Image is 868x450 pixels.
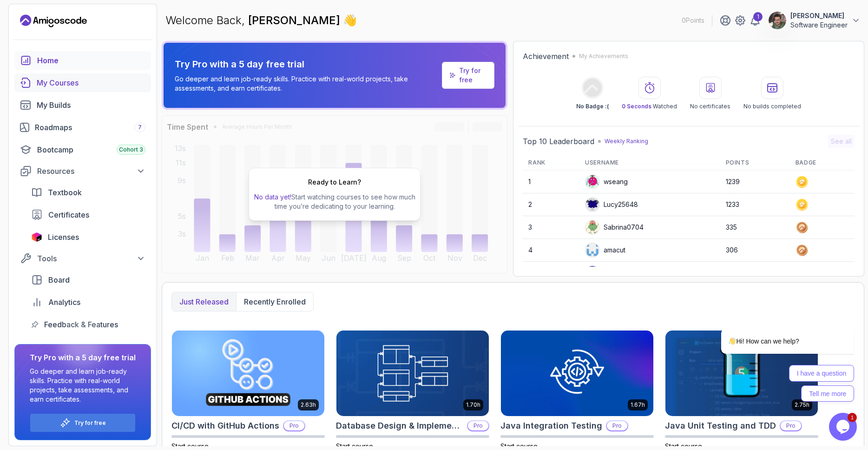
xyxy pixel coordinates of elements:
span: Start course [336,442,373,450]
span: Start course [665,442,702,450]
p: Pro [781,421,801,430]
span: Certificates [48,209,89,220]
p: Pro [607,421,627,430]
button: Try for free [30,413,136,432]
div: amacut [585,243,625,258]
img: Database Design & Implementation card [336,331,489,416]
div: Home [37,55,145,66]
p: Start watching courses to see how much time you’re dedicating to your learning. [253,192,416,211]
p: My Achievements [579,53,628,60]
a: Try for free [442,62,494,89]
img: user profile image [585,243,599,257]
th: Badge [790,155,855,171]
div: Bootcamp [37,144,145,155]
p: 1.70h [466,401,480,409]
h2: CI/CD with GitHub Actions [171,419,279,432]
p: No Badge :( [576,103,609,110]
a: feedback [26,315,151,334]
a: home [14,51,151,70]
a: courses [14,73,151,92]
p: Go deeper and learn job-ready skills. Practice with real-world projects, take assessments, and ea... [30,367,136,404]
span: 👋 [342,11,360,30]
p: Just released [179,296,229,307]
p: Pro [284,421,304,430]
p: Software Engineer [790,20,848,30]
div: Roadmaps [35,122,145,133]
h2: Database Design & Implementation [336,419,463,432]
p: 1.67h [631,401,645,409]
iframe: chat widget [691,245,859,408]
td: 2 [523,193,579,216]
button: Recently enrolled [236,292,313,311]
a: builds [14,96,151,114]
span: Start course [500,442,538,450]
iframe: chat widget [829,413,859,441]
button: user profile image[PERSON_NAME]Software Engineer [768,11,861,30]
button: Resources [14,163,151,179]
td: 1239 [720,171,790,193]
img: Java Integration Testing card [501,331,653,416]
h2: Ready to Learn? [308,178,361,187]
a: bootcamp [14,140,151,159]
td: 3 [523,216,579,239]
div: Tools [37,253,145,264]
h2: Achievement [523,51,569,62]
div: rx03 [585,265,618,280]
p: 2.63h [301,401,316,409]
span: 0 Seconds [622,103,651,110]
img: Java Unit Testing and TDD card [665,331,818,416]
p: Weekly Ranking [605,138,648,145]
div: wseang [585,174,628,189]
a: Try for free [459,66,487,85]
th: Points [720,155,790,171]
button: Just released [172,292,236,311]
td: 1233 [720,193,790,216]
p: Go deeper and learn job-ready skills. Practice with real-world projects, take assessments, and ea... [175,74,438,93]
h2: Java Unit Testing and TDD [665,419,776,432]
a: analytics [26,293,151,311]
th: Rank [523,155,579,171]
p: No certificates [690,103,730,110]
p: Pro [468,421,488,430]
td: 4 [523,239,579,262]
a: roadmaps [14,118,151,137]
p: 0 Points [682,16,704,25]
img: user profile image [769,12,786,29]
button: Tools [14,250,151,267]
span: Licenses [48,232,79,243]
div: My Builds [37,99,145,111]
p: No builds completed [743,103,801,110]
div: 1 [753,12,763,21]
span: Start course [171,442,209,450]
a: 1 [750,15,761,26]
span: [PERSON_NAME] [248,13,343,27]
img: CI/CD with GitHub Actions card [172,331,324,416]
img: default monster avatar [585,220,599,234]
td: 1 [523,171,579,193]
span: Cohort 3 [119,146,143,153]
span: Analytics [48,297,80,308]
a: board [26,271,151,289]
a: licenses [26,228,151,246]
div: Sabrina0704 [585,220,644,235]
span: Board [48,274,70,285]
th: Username [579,155,720,171]
div: Resources [37,165,145,177]
a: Try for free [74,419,106,427]
span: Feedback & Features [44,319,118,330]
img: default monster avatar [585,175,599,189]
p: Try Pro with a 5 day free trial [175,58,438,71]
p: Welcome Back, [165,13,357,28]
td: 5 [523,262,579,285]
span: No data yet! [254,193,291,201]
button: See all [828,135,855,148]
h2: Top 10 Leaderboard [523,136,594,147]
a: Landing page [20,13,87,28]
div: My Courses [37,77,145,88]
